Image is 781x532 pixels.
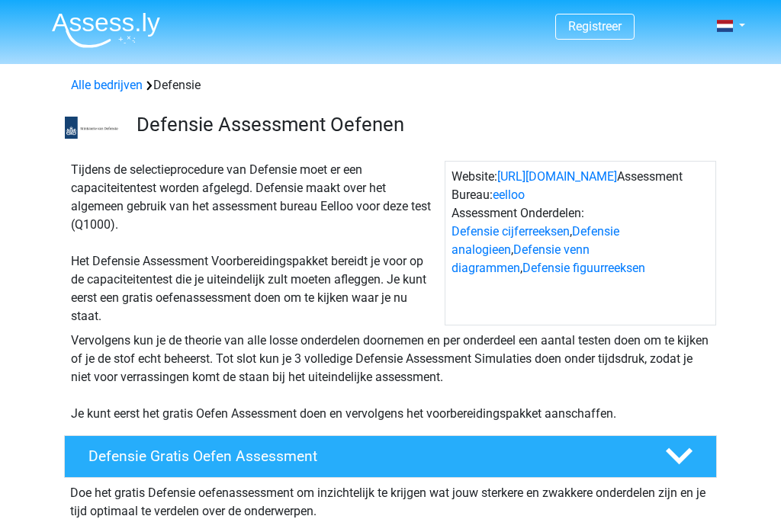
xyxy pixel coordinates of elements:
a: [URL][DOMAIN_NAME] [497,169,617,184]
a: Defensie venn diagrammen [452,242,590,275]
h3: Defensie Assessment Oefenen [137,113,705,136]
div: Website: Assessment Bureau: Assessment Onderdelen: , , , [445,161,716,325]
a: Defensie Gratis Oefen Assessment [58,435,723,478]
div: Tijdens de selectieprocedure van Defensie moet er een capaciteitentest worden afgelegd. Defensie ... [65,161,445,325]
div: Vervolgens kun je de theorie van alle losse onderdelen doornemen en per onderdeel een aantal test... [65,332,716,423]
h4: Defensie Gratis Oefen Assessment [88,447,641,465]
a: Defensie analogieen [452,224,619,257]
a: eelloo [493,187,525,202]
div: Defensie [65,76,716,95]
a: Registreer [568,19,622,34]
img: Assessly [52,12,160,48]
a: Defensie cijferreeksen [452,224,570,239]
a: Defensie figuurreeksen [522,261,645,275]
div: Doe het gratis Defensie oefenassessment om inzichtelijk te krijgen wat jouw sterkere en zwakkere ... [64,478,717,521]
a: Alle bedrijven [71,78,143,92]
